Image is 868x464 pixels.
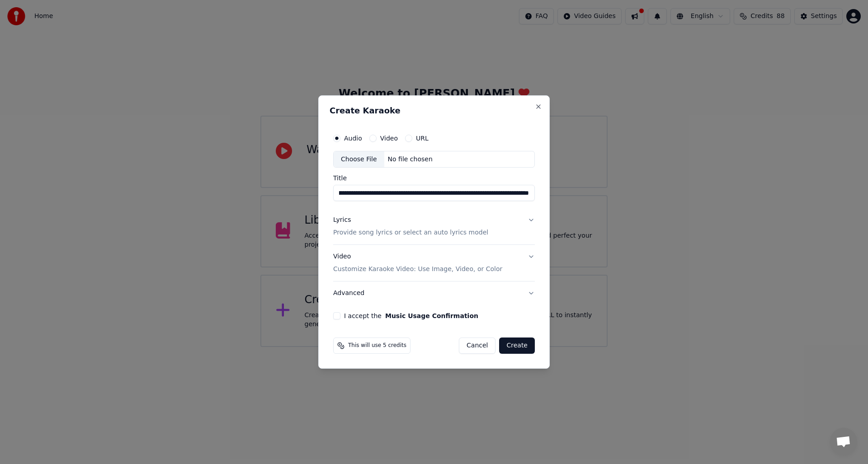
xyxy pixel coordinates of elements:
h2: Create Karaoke [330,107,538,115]
label: Title [333,175,535,182]
span: This will use 5 credits [348,342,406,349]
label: I accept the [344,313,478,319]
button: I accept the [385,313,478,319]
p: Customize Karaoke Video: Use Image, Video, or Color [333,265,502,274]
div: Video [333,253,502,274]
label: Video [380,135,398,141]
div: Lyrics [333,216,351,225]
div: Choose File [334,151,384,168]
button: Advanced [333,281,535,305]
label: URL [416,135,429,141]
label: Audio [344,135,362,141]
div: No file chosen [384,155,436,164]
button: Create [499,337,535,354]
button: Cancel [459,337,495,354]
button: LyricsProvide song lyrics or select an auto lyrics model [333,209,535,245]
p: Provide song lyrics or select an auto lyrics model [333,229,488,238]
button: VideoCustomize Karaoke Video: Use Image, Video, or Color [333,245,535,281]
